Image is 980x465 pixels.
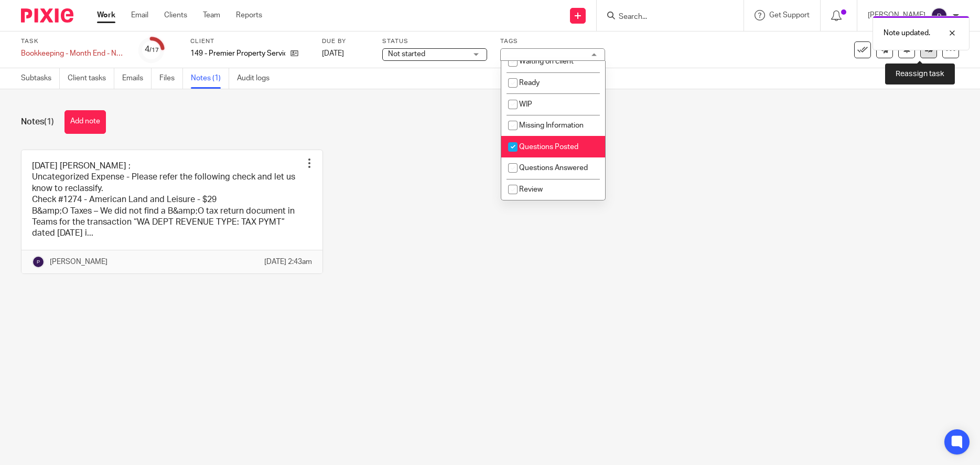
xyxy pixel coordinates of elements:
[159,68,183,89] a: Files
[21,37,126,46] label: Task
[519,122,584,129] span: Missing Information
[97,10,115,20] a: Work
[149,47,159,53] small: /17
[145,44,159,56] div: 4
[519,143,578,151] span: Questions Posted
[44,118,54,126] span: (1)
[190,37,309,46] label: Client
[884,28,930,38] p: Note updated.
[236,10,262,20] a: Reports
[190,48,285,59] p: 149 - Premier Property Services
[122,68,152,89] a: Emails
[237,68,277,89] a: Audit logs
[519,101,532,108] span: WIP
[21,117,54,128] h1: Notes
[21,68,60,89] a: Subtasks
[519,186,543,193] span: Review
[382,37,487,46] label: Status
[322,37,369,46] label: Due by
[68,68,114,89] a: Client tasks
[264,257,312,267] p: [DATE] 2:43am
[191,68,229,89] a: Notes (1)
[64,110,106,134] button: Add note
[21,8,73,23] img: Pixie
[388,50,425,58] span: Not started
[931,7,947,24] img: svg%3E
[164,10,187,20] a: Clients
[203,10,220,20] a: Team
[32,256,45,268] img: svg%3E
[322,50,344,57] span: [DATE]
[519,164,588,172] span: Questions Answered
[21,48,126,59] div: Bookkeeping - Month End - No monthly meeting
[131,10,148,20] a: Email
[519,58,574,65] span: Waiting on client
[50,257,107,267] p: [PERSON_NAME]
[519,79,540,87] span: Ready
